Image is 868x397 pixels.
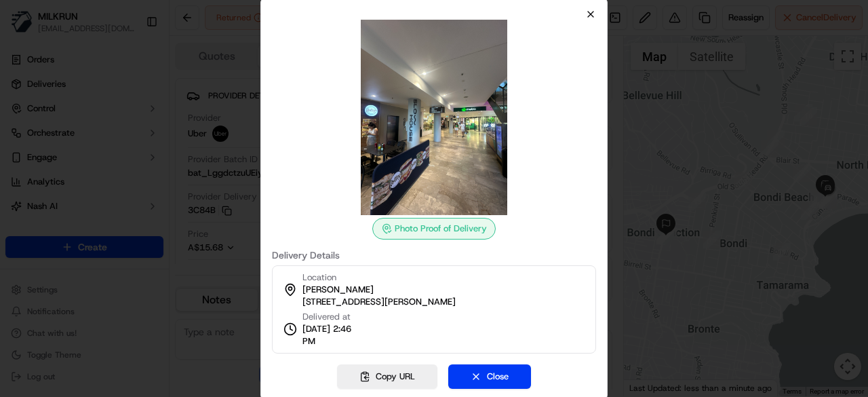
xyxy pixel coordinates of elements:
button: Copy URL [337,364,437,389]
span: [DATE] 2:46 PM [302,323,365,347]
div: Photo Proof of Delivery [372,218,496,240]
span: Location [302,271,336,284]
span: [STREET_ADDRESS][PERSON_NAME] [302,296,456,308]
label: Delivery Details [272,250,596,260]
span: Delivered at [302,311,365,323]
img: photo_proof_of_delivery image [336,20,532,215]
span: [PERSON_NAME] [302,284,374,296]
button: Close [448,364,531,389]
